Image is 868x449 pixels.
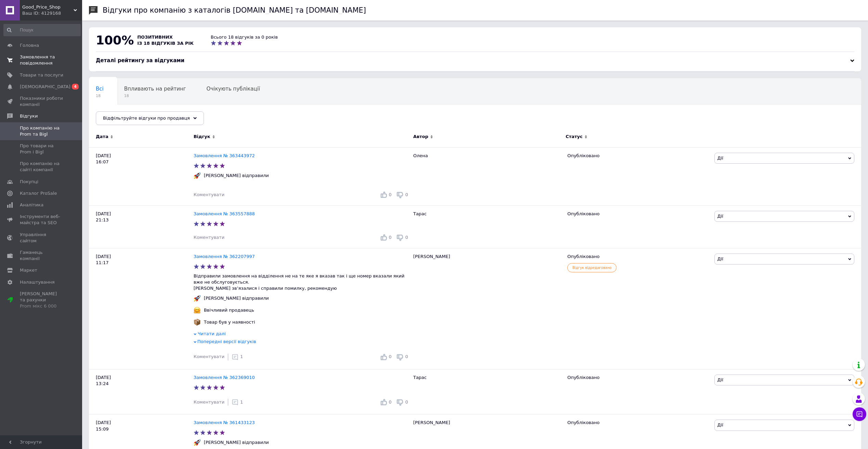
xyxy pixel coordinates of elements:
div: Ввічливий продавець [202,307,256,313]
span: Головна [20,42,39,49]
span: Маркет [20,267,37,273]
span: 0 [389,399,391,405]
span: Коментувати [194,399,224,405]
p: Відправили замовлення на відділення не на те яке я вказав так і ще номер вказали який вже не обсл... [194,273,410,292]
span: Good_Price_Shop [22,4,74,10]
div: [PERSON_NAME] відправили [202,295,271,301]
span: Дії [717,155,723,161]
img: :rocket: [194,439,200,446]
div: [DATE] 21:13 [89,205,194,248]
span: Покупці [20,179,38,185]
span: Дії [717,214,723,219]
span: 18 [124,93,186,98]
span: [DEMOGRAPHIC_DATA] [20,84,70,90]
span: Очікують публікації [207,86,260,92]
div: Опубліковано [567,254,709,260]
div: Деталі рейтингу за відгуками [96,57,854,64]
img: :package: [194,319,200,326]
div: [DATE] 11:17 [89,248,194,369]
div: Товар був у наявності [202,319,257,325]
span: 1 [240,354,243,359]
div: Читати далі [194,331,410,339]
span: [PERSON_NAME] та рахунки [20,291,63,310]
span: Дії [717,377,723,382]
span: Про компанію на Prom та Bigl [20,125,63,137]
span: Всі [96,86,104,92]
span: 100% [96,33,134,47]
a: Замовлення № 363557888 [194,211,255,216]
div: [DATE] 13:24 [89,369,194,414]
a: Замовлення № 363443972 [194,153,255,158]
div: [PERSON_NAME] відправили [202,439,271,446]
span: 0 [389,235,391,240]
span: 1 [240,399,243,405]
div: Опубліковано [567,211,709,217]
span: 0 [405,399,408,405]
a: Замовлення № 361433123 [194,420,255,425]
span: Відфільтруйте відгуки про продавця [103,115,190,121]
span: Дата [96,134,108,140]
input: Пошук [3,24,81,36]
span: Про компанію на сайті компанії [20,161,63,173]
span: Впливають на рейтинг [124,86,186,92]
div: Олена [410,147,564,205]
span: 4 [72,84,79,90]
span: Показники роботи компанії [20,95,63,108]
span: Дії [717,256,723,261]
span: Деталі рейтингу за відгуками [96,57,184,64]
span: Налаштування [20,279,55,285]
div: Опубліковано [567,420,709,426]
span: Коментувати [194,192,224,197]
span: Гаманець компанії [20,249,63,262]
a: Замовлення № 362207997 [194,254,255,259]
img: :rocket: [194,172,200,179]
div: Prom мікс 6 000 [20,303,63,309]
span: Опубліковані без комен... [96,112,165,118]
div: 1 [232,399,243,406]
div: [PERSON_NAME] [410,248,564,369]
span: Коментувати [194,235,224,240]
span: Каталог ProSale [20,190,57,196]
img: :rocket: [194,295,200,302]
div: 1 [232,354,243,360]
h1: Відгуки про компанію з каталогів [DOMAIN_NAME] та [DOMAIN_NAME] [103,6,366,14]
span: Коментувати [194,354,224,359]
span: Статус [566,134,583,140]
span: Товари та послуги [20,72,63,78]
span: 0 [405,235,408,240]
div: Всього 18 відгуків за 0 років [211,34,278,40]
div: Опубліковано [567,375,709,381]
span: 0 [389,192,391,197]
span: Автор [413,134,428,140]
span: Попередні версії відгуків [197,339,256,344]
div: Опубліковані без коментаря [89,105,179,131]
button: Чат з покупцем [853,407,866,421]
div: Тарас [410,205,564,248]
span: Аналітика [20,202,43,208]
div: Коментувати [194,192,224,198]
div: [PERSON_NAME] відправили [202,173,271,179]
span: Замовлення та повідомлення [20,54,63,66]
span: 0 [405,192,408,197]
span: Дії [717,422,723,427]
span: Відгук [194,134,210,140]
span: Про товари на Prom і Bigl [20,143,63,155]
span: Управління сайтом [20,232,63,244]
span: 18 [96,93,104,98]
div: Коментувати [194,354,224,360]
span: Читати далі [198,331,226,336]
a: Замовлення № 362369010 [194,375,255,380]
span: Відгуки [20,113,38,119]
span: із 18 відгуків за рік [137,41,194,46]
div: [DATE] 16:07 [89,147,194,205]
span: позитивних [137,35,173,40]
div: Тарас [410,369,564,414]
div: Опубліковано [567,153,709,159]
span: 0 [405,354,408,359]
div: Коментувати [194,234,224,241]
div: Коментувати [194,399,224,405]
div: Ваш ID: 4129168 [22,10,82,16]
img: :hugging_face: [194,307,200,314]
span: Інструменти веб-майстра та SEO [20,214,63,226]
span: 0 [389,354,391,359]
